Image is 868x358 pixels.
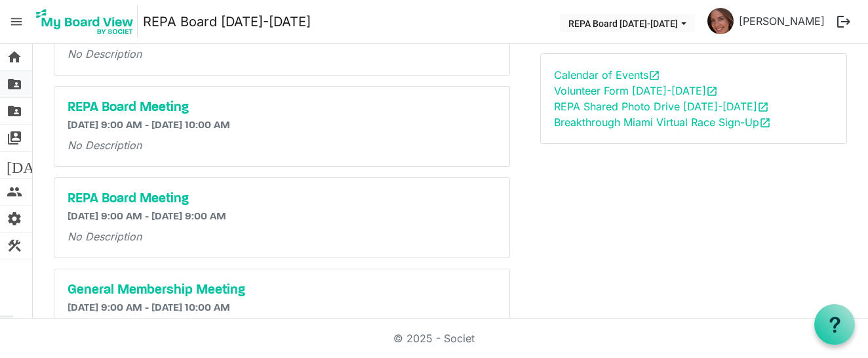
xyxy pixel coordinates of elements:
button: logout [830,8,858,35]
img: My Board View Logo [32,5,138,38]
span: open_in_new [706,85,718,97]
p: No Description [68,46,496,62]
span: people [7,179,22,205]
span: settings [7,206,22,232]
a: REPA Board Meeting [68,191,496,207]
p: No Description [68,229,496,244]
span: [DATE] [7,152,57,178]
a: Volunteer Form [DATE]-[DATE]open_in_new [554,84,718,97]
a: REPA Board [DATE]-[DATE] [143,9,311,35]
span: menu [4,9,29,34]
p: No Description [68,137,496,153]
img: aLB5LVcGR_PCCk3EizaQzfhNfgALuioOsRVbMr9Zq1CLdFVQUAcRzChDQbMFezouKt6echON3eNsO59P8s_Ojg_thumb.png [707,8,734,34]
h6: [DATE] 9:00 AM - [DATE] 10:00 AM [68,302,496,315]
a: [PERSON_NAME] [734,8,830,34]
a: Breakthrough Miami Virtual Race Sign-Upopen_in_new [554,116,771,129]
a: © 2025 - Societ [393,332,475,345]
a: Calendar of Eventsopen_in_new [554,68,660,81]
span: home [7,44,22,70]
a: REPA Board Meeting [68,100,496,116]
span: folder_shared [7,98,22,124]
span: open_in_new [648,70,660,81]
span: folder_shared [7,71,22,97]
a: My Board View Logo [32,5,143,38]
span: open_in_new [757,101,769,113]
span: switch_account [7,125,22,151]
span: construction [7,233,22,259]
button: REPA Board 2025-2026 dropdownbutton [560,14,695,32]
h6: [DATE] 9:00 AM - [DATE] 9:00 AM [68,211,496,223]
span: open_in_new [759,117,771,129]
a: General Membership Meeting [68,282,496,298]
h6: [DATE] 9:00 AM - [DATE] 10:00 AM [68,120,496,132]
a: REPA Shared Photo Drive [DATE]-[DATE]open_in_new [554,100,769,113]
